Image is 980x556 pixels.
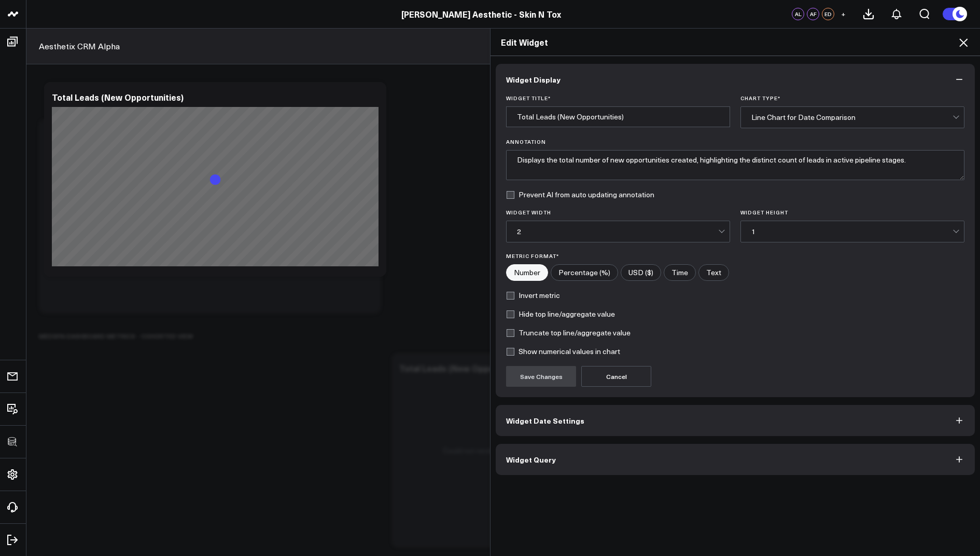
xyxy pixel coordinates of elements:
span: + [841,10,846,18]
label: Time [664,264,696,281]
label: Chart Type * [740,95,964,101]
input: Enter your widget title [506,106,730,127]
div: 2 [517,227,718,236]
label: Metric Format* [506,253,964,259]
label: Invert metric [506,291,560,300]
label: USD ($) [621,264,661,281]
div: AL [792,8,804,20]
textarea: Displays the total number of new opportunities created, highlighting the distinct count of leads ... [506,150,964,180]
button: + [837,8,849,20]
h2: Edit Widget [501,36,970,48]
div: Line Chart for Date Comparison [751,113,953,121]
label: Widget Height [740,209,964,215]
button: Widget Date Settings [496,405,975,436]
div: 1 [751,227,953,236]
button: Cancel [581,366,651,387]
label: Widget Width [506,209,730,215]
div: AF [807,8,819,20]
label: Hide top line/aggregate value [506,310,615,318]
button: Widget Display [496,64,975,95]
button: Widget Query [496,444,975,475]
label: Text [698,264,729,281]
label: Prevent AI from auto updating annotation [506,191,654,199]
label: Percentage (%) [551,264,618,281]
label: Number [506,264,548,281]
span: Widget Query [506,455,556,464]
label: Truncate top line/aggregate value [506,329,631,337]
label: Show numerical values in chart [506,347,620,356]
label: Annotation [506,139,964,145]
div: ED [822,8,834,20]
span: Widget Display [506,75,561,84]
button: Save Changes [506,366,576,387]
label: Widget Title * [506,95,730,101]
a: [PERSON_NAME] Aesthetic - Skin N Tox [401,8,561,20]
span: Widget Date Settings [506,416,584,425]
